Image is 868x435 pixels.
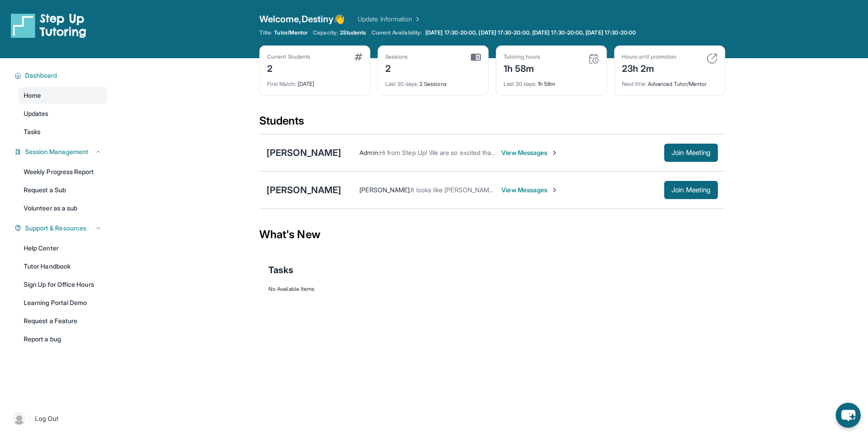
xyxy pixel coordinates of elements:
[18,200,107,216] a: Volunteer as a sub
[18,258,107,275] a: Tutor Handbook
[259,29,272,36] span: Title:
[359,186,411,194] span: [PERSON_NAME] :
[259,13,345,25] span: Welcome, Destiny 👋
[372,29,422,36] span: Current Availability:
[501,185,558,195] span: View Messages
[18,276,107,293] a: Sign Up for Office Hours
[504,53,540,60] div: Tutoring hours
[267,146,341,159] div: [PERSON_NAME]
[35,414,59,423] span: Log Out
[313,29,338,36] span: Capacity:
[501,148,558,157] span: View Messages
[622,60,676,75] div: 23h 2m
[18,105,107,122] a: Updates
[259,215,725,255] div: What's New
[9,409,107,429] a: |Log Out
[359,149,379,156] span: Admin :
[504,60,540,75] div: 1h 58m
[504,80,536,87] span: Last 30 days :
[551,186,558,194] img: Chevron-Right
[267,53,310,60] div: Current Students
[13,412,25,425] img: user-img
[836,403,861,428] button: chat-button
[340,29,366,36] span: 2 Students
[671,187,711,193] span: Join Meeting
[259,114,725,134] div: Students
[622,80,646,87] span: Next title :
[24,127,40,136] span: Tasks
[29,413,31,424] span: |
[25,147,88,156] span: Session Management
[664,144,718,162] button: Join Meeting
[385,75,481,88] div: 2 Sessions
[707,53,717,64] img: card
[664,181,718,199] button: Join Meeting
[267,60,310,75] div: 2
[18,182,107,198] a: Request a Sub
[267,75,363,88] div: [DATE]
[21,147,102,156] button: Session Management
[588,53,599,64] img: card
[11,13,86,38] img: logo
[274,29,308,36] span: Tutor/Mentor
[622,75,717,88] div: Advanced Tutor/Mentor
[268,264,293,276] span: Tasks
[385,53,408,60] div: Sessions
[504,75,599,88] div: 1h 58m
[268,285,716,293] div: No Available Items
[411,186,605,194] span: It looks like [PERSON_NAME] disconnected! I hope everything is ok!
[425,29,636,36] span: [DATE] 17:30-20:00, [DATE] 17:30-20:00, [DATE] 17:30-20:00, [DATE] 17:30-20:00
[24,91,41,100] span: Home
[354,53,363,60] img: card
[267,80,296,87] span: First Match :
[18,164,107,180] a: Weekly Progress Report
[18,124,107,140] a: Tasks
[18,313,107,329] a: Request a Feature
[358,15,421,24] a: Update Information
[18,240,107,256] a: Help Center
[21,224,102,233] button: Support & Resources
[424,29,638,36] a: [DATE] 17:30-20:00, [DATE] 17:30-20:00, [DATE] 17:30-20:00, [DATE] 17:30-20:00
[622,53,676,60] div: Hours until promotion
[551,149,558,156] img: Chevron-Right
[24,109,49,118] span: Updates
[21,71,102,80] button: Dashboard
[385,60,408,75] div: 2
[18,331,107,347] a: Report a bug
[267,184,341,196] div: [PERSON_NAME]
[25,224,86,233] span: Support & Resources
[412,15,421,24] img: Chevron Right
[471,53,481,61] img: card
[671,150,711,155] span: Join Meeting
[385,80,418,87] span: Last 30 days :
[18,295,107,311] a: Learning Portal Demo
[18,87,107,104] a: Home
[25,71,57,80] span: Dashboard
